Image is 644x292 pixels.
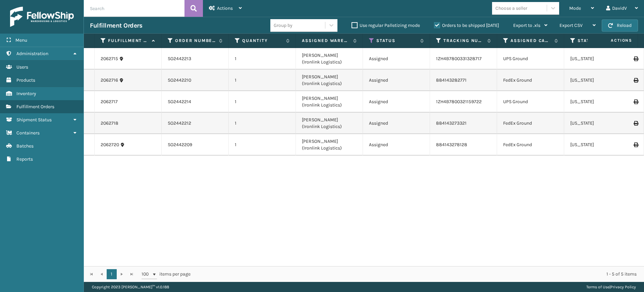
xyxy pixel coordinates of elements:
[107,269,117,279] a: 1
[634,56,638,61] i: Print Label
[242,38,283,44] label: Quantity
[16,51,48,56] span: Administration
[16,117,52,123] span: Shipment Status
[634,142,638,147] i: Print Label
[578,38,618,44] label: State
[564,134,631,156] td: [US_STATE]
[217,5,233,11] span: Actions
[559,23,583,28] span: Export CSV
[15,37,27,43] span: Menu
[92,282,169,292] p: Copyright 2023 [PERSON_NAME]™ v 1.0.188
[296,134,363,156] td: [PERSON_NAME] (Ironlink Logistics)
[296,48,363,70] td: [PERSON_NAME] (Ironlink Logistics)
[101,55,118,62] a: 2062715
[586,282,636,292] div: |
[16,156,33,162] span: Reports
[296,113,363,134] td: [PERSON_NAME] (Ironlink Logistics)
[363,70,430,91] td: Assigned
[513,23,540,28] span: Export to .xls
[569,5,581,11] span: Mode
[497,113,564,134] td: FedEx Ground
[511,38,551,44] label: Assigned Carrier Service
[229,48,296,70] td: 1
[296,70,363,91] td: [PERSON_NAME] (Ironlink Logistics)
[564,113,631,134] td: [US_STATE]
[634,99,638,104] i: Print Label
[497,91,564,113] td: UPS Ground
[436,120,467,126] a: 884143273321
[229,91,296,113] td: 1
[162,134,229,156] td: SO2442209
[16,130,40,136] span: Containers
[610,285,636,289] a: Privacy Policy
[229,70,296,91] td: 1
[101,77,118,84] a: 2062716
[497,134,564,156] td: FedEx Ground
[497,70,564,91] td: FedEx Ground
[229,113,296,134] td: 1
[16,104,54,110] span: Fulfillment Orders
[497,48,564,70] td: UPS Ground
[363,48,430,70] td: Assigned
[443,38,484,44] label: Tracking Number
[101,141,119,148] a: 2062720
[564,91,631,113] td: [US_STATE]
[363,113,430,134] td: Assigned
[436,142,467,148] a: 884143278128
[302,38,350,44] label: Assigned Warehouse
[634,121,638,126] i: Print Label
[16,143,34,149] span: Batches
[363,91,430,113] td: Assigned
[142,271,152,278] span: 100
[564,48,631,70] td: [US_STATE]
[296,91,363,113] td: [PERSON_NAME] (Ironlink Logistics)
[10,7,74,27] img: logo
[162,70,229,91] td: SO2442210
[101,98,118,105] a: 2062717
[162,91,229,113] td: SO2442214
[16,77,35,83] span: Products
[436,77,467,83] a: 884143282771
[586,285,609,289] a: Terms of Use
[363,134,430,156] td: Assigned
[162,113,229,134] td: SO2442212
[352,23,420,28] label: Use regular Palletizing mode
[162,48,229,70] td: SO2442213
[434,23,499,28] label: Orders to be shipped [DATE]
[101,120,118,127] a: 2062718
[376,38,417,44] label: Status
[590,35,636,46] span: Actions
[436,56,482,61] a: 1ZH4B7800331328717
[175,38,216,44] label: Order Number
[108,38,149,44] label: Fulfillment Order Id
[142,269,191,279] span: items per page
[16,64,28,70] span: Users
[229,134,296,156] td: 1
[602,19,638,32] button: Reload
[90,22,142,30] h3: Fulfillment Orders
[274,22,292,29] div: Group by
[634,78,638,83] i: Print Label
[436,99,482,105] a: 1ZH4B7800321159722
[200,271,637,278] div: 1 - 5 of 5 items
[495,5,527,12] div: Choose a seller
[564,70,631,91] td: [US_STATE]
[16,91,36,96] span: Inventory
